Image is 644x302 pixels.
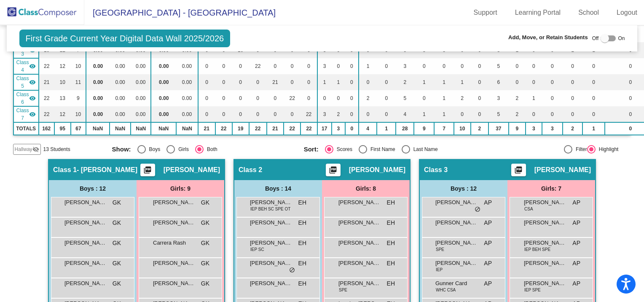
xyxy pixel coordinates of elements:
[54,106,71,122] td: 12
[131,58,151,74] td: 0.00
[64,259,107,267] span: [PERSON_NAME]
[488,106,509,122] td: 5
[345,58,359,74] td: 0
[54,58,71,74] td: 12
[250,206,290,212] span: IEP BEH SC SPE OT
[582,58,604,74] td: 0
[215,122,232,135] td: 22
[176,74,198,90] td: 0.00
[359,122,377,135] td: 4
[317,74,332,90] td: 1
[77,166,137,174] span: - [PERSON_NAME]
[387,218,395,227] span: EH
[359,58,377,74] td: 1
[563,58,583,74] td: 0
[110,122,131,135] td: NaN
[333,146,352,153] div: Scores
[563,106,583,122] td: 0
[176,90,198,106] td: 0.00
[86,106,110,122] td: 0.00
[201,239,209,248] span: GK
[434,106,453,122] td: 1
[301,58,317,74] td: 0
[250,259,292,267] span: [PERSON_NAME]
[110,106,131,122] td: 0.00
[471,58,488,74] td: 0
[377,122,396,135] td: 1
[542,122,563,135] td: 3
[54,74,71,90] td: 10
[19,30,231,47] span: First Grade Current Year Digital Data Wall 2025/2026
[49,180,137,197] div: Boys : 12
[54,90,71,106] td: 13
[435,239,478,247] span: [PERSON_NAME]
[484,259,492,268] span: AP
[526,90,542,106] td: 1
[563,90,583,106] td: 0
[39,122,54,135] td: 162
[29,95,36,102] mat-icon: visibility
[16,107,29,122] span: Class 7
[484,239,492,248] span: AP
[338,259,381,267] span: [PERSON_NAME]
[488,58,509,74] td: 5
[289,267,295,274] span: do_not_disturb_alt
[301,122,317,135] td: 22
[284,58,301,74] td: 0
[332,90,346,106] td: 0
[250,246,264,253] span: IEP SC
[484,198,492,207] span: AP
[524,259,566,267] span: [PERSON_NAME]
[509,122,526,135] td: 9
[232,74,249,90] td: 0
[484,218,492,227] span: AP
[396,106,414,122] td: 4
[454,90,471,106] td: 2
[396,74,414,90] td: 2
[387,239,395,248] span: EH
[526,58,542,74] td: 0
[377,58,396,74] td: 0
[317,106,332,122] td: 3
[232,106,249,122] td: 0
[39,90,54,106] td: 22
[151,106,176,122] td: 0.00
[526,74,542,90] td: 0
[582,122,604,135] td: 1
[582,74,604,90] td: 0
[29,111,36,118] mat-icon: visibility
[198,90,215,106] td: 0
[29,79,36,86] mat-icon: visibility
[267,90,284,106] td: 0
[215,74,232,90] td: 0
[509,106,526,122] td: 2
[345,122,359,135] td: 0
[71,106,86,122] td: 10
[572,146,587,153] div: Filter
[249,90,267,106] td: 0
[572,259,580,268] span: AP
[267,74,284,90] td: 21
[414,74,434,90] td: 1
[434,90,453,106] td: 1
[434,58,453,74] td: 0
[15,146,32,153] span: Hallway
[13,58,39,74] td: Michelle Hall - No Class Name
[488,90,509,106] td: 3
[572,6,606,19] a: School
[436,287,456,293] span: WHC CSA
[592,35,599,42] span: Off
[563,74,583,90] td: 0
[509,74,526,90] td: 0
[582,106,604,122] td: 0
[175,146,189,153] div: Girls
[542,90,563,106] td: 0
[534,166,591,174] span: [PERSON_NAME]
[508,6,568,19] a: Learning Portal
[338,218,381,227] span: [PERSON_NAME]
[298,279,306,288] span: EH
[110,90,131,106] td: 0.00
[32,146,39,153] mat-icon: visibility_off
[250,198,292,207] span: [PERSON_NAME]
[596,146,619,153] div: Highlight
